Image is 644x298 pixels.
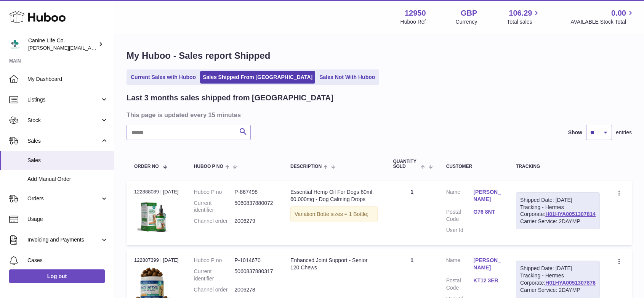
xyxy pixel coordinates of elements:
[446,188,474,205] dt: Name
[27,137,100,145] span: Sales
[28,37,97,52] div: Canine Life Co.
[200,71,315,84] a: Sales Shipped From [GEOGRAPHIC_DATA]
[234,200,275,214] dd: 5060837880072
[516,192,600,230] div: Tracking - Hermes Corporate:
[545,280,596,286] a: H01HYA0051307876
[520,287,596,294] div: Carrier Service: 2DAYMP
[446,257,474,273] dt: Name
[234,268,275,282] dd: 5060837880317
[461,8,477,18] strong: GBP
[194,257,235,264] dt: Huboo P no
[570,18,635,26] span: AVAILABLE Stock Total
[570,8,635,26] a: 0.00 AVAILABLE Stock Total
[27,96,100,103] span: Listings
[317,71,378,84] a: Sales Not With Huboo
[27,216,108,223] span: Usage
[507,8,541,26] a: 106.29 Total sales
[473,277,501,284] a: KT12 3ER
[545,211,596,217] a: H01HYA0051307814
[234,188,275,196] dd: P-867498
[27,176,108,183] span: Add Manual Order
[27,76,108,83] span: My Dashboard
[509,8,532,18] span: 106.29
[446,277,474,292] dt: Postal Code
[290,188,378,203] div: Essential Hemp Oil For Dogs 60ml, 60,000mg - Dog Calming Drops
[393,159,419,169] span: Quantity Sold
[127,50,632,62] h1: My Huboo - Sales report Shipped
[127,93,333,103] h2: Last 3 months sales shipped from [GEOGRAPHIC_DATA]
[27,236,100,243] span: Invoicing and Payments
[456,18,477,26] div: Currency
[616,129,632,136] span: entries
[405,8,426,18] strong: 12950
[473,257,501,271] a: [PERSON_NAME]
[194,268,235,282] dt: Current identifier
[128,71,199,84] a: Current Sales with Huboo
[290,164,322,169] span: Description
[194,217,235,225] dt: Channel order
[317,211,368,217] span: Botte sizes = 1 Bottle;
[234,286,275,293] dd: 2006278
[400,18,426,26] div: Huboo Ref
[568,129,582,136] label: Show
[473,188,501,203] a: [PERSON_NAME]
[134,164,159,169] span: Order No
[507,18,541,26] span: Total sales
[516,164,600,169] div: Tracking
[9,269,105,283] a: Log out
[9,39,21,50] img: kevin@clsgltd.co.uk
[290,257,378,271] div: Enhanced Joint Support - Senior 120 Chews
[446,164,501,169] div: Customer
[27,195,100,202] span: Orders
[385,181,438,245] td: 1
[27,257,108,264] span: Cases
[27,157,108,164] span: Sales
[446,208,474,223] dt: Postal Code
[611,8,626,18] span: 0.00
[520,197,596,204] div: Shipped Date: [DATE]
[520,218,596,225] div: Carrier Service: 2DAYMP
[473,208,501,216] a: G76 8NT
[194,286,235,293] dt: Channel order
[516,261,600,298] div: Tracking - Hermes Corporate:
[446,227,474,234] dt: User Id
[290,206,378,222] div: Variation:
[194,200,235,214] dt: Current identifier
[134,257,179,264] div: 122887399 | [DATE]
[27,117,100,124] span: Stock
[134,198,172,236] img: clsg-1-pack-shot-in-2000x2000px.jpg
[520,265,596,272] div: Shipped Date: [DATE]
[134,188,179,195] div: 122888089 | [DATE]
[194,164,223,169] span: Huboo P no
[28,45,153,51] span: [PERSON_NAME][EMAIL_ADDRESS][DOMAIN_NAME]
[234,257,275,264] dd: P-1014670
[194,188,235,196] dt: Huboo P no
[127,111,630,119] h3: This page is updated every 15 minutes
[234,217,275,225] dd: 2006279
